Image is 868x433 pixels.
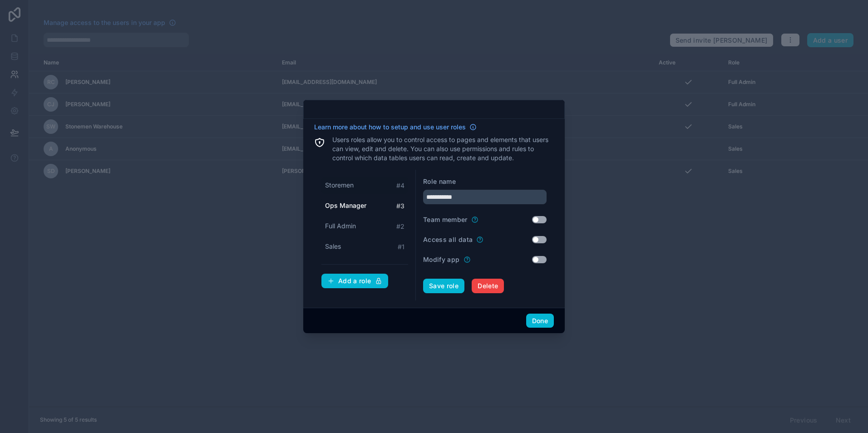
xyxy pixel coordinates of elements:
a: Learn more about how to setup and use user roles [314,123,477,132]
label: Role name [423,177,456,186]
span: Sales [325,242,341,251]
label: Access all data [423,235,473,244]
button: Done [526,314,554,328]
span: Delete [478,282,498,290]
span: # 4 [396,181,404,190]
label: Team member [423,215,468,224]
span: Storemen [325,181,354,190]
span: # 1 [398,242,404,251]
div: Add a role [327,277,382,285]
span: Learn more about how to setup and use user roles [314,123,466,132]
button: Add a role [321,274,388,288]
p: Users roles allow you to control access to pages and elements that users can view, edit and delet... [332,135,554,162]
span: Ops Manager [325,201,366,210]
button: Save role [423,279,464,293]
button: Delete [472,279,504,293]
label: Modify app [423,255,460,264]
span: # 3 [396,202,404,211]
span: Full Admin [325,221,356,231]
span: # 2 [396,222,404,231]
